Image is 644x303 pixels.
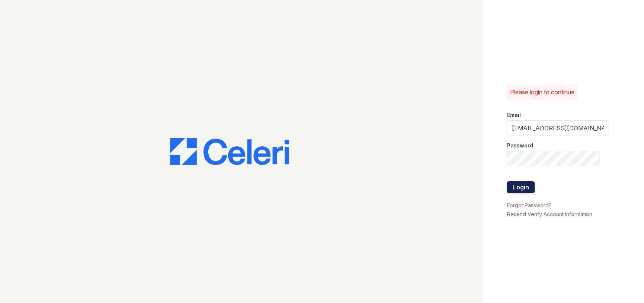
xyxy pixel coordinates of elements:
[507,211,592,217] a: Resend Verify Account Information
[507,111,520,119] label: Email
[507,142,533,149] label: Password
[507,181,535,193] button: Login
[170,138,289,165] img: CE_Logo_Blue-a8612792a0a2168367f1c8372b55b34899dd931a85d93a1a3d3e32e68fde9ad4.png
[510,88,574,97] p: Please login to continue
[507,202,551,208] a: Forgot Password?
